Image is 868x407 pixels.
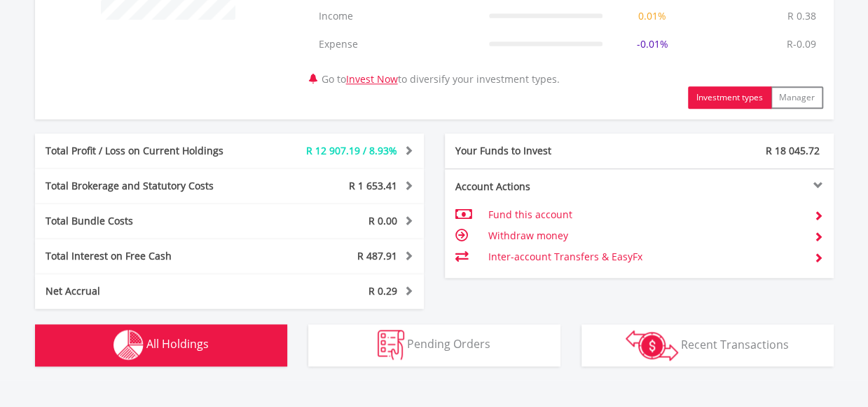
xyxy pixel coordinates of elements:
img: pending_instructions-wht.png [378,330,404,360]
div: Net Accrual [35,284,262,298]
td: Income [312,2,482,30]
div: Total Interest on Free Cash [35,249,262,263]
span: R 0.29 [368,284,397,298]
span: R 1 653.41 [349,179,397,192]
span: Pending Orders [407,336,490,352]
button: Manager [771,86,823,109]
span: R 0.00 [368,214,397,227]
button: Investment types [688,86,771,109]
a: Invest Now [346,72,398,86]
td: Fund this account [488,204,802,225]
td: Withdraw money [488,225,802,246]
img: holdings-wht.png [113,330,144,360]
span: R 12 907.19 / 8.93% [306,144,397,157]
td: 0.01% [609,2,695,30]
span: All Holdings [146,336,209,352]
div: Account Actions [445,180,640,194]
td: -0.01% [609,30,695,58]
div: Your Funds to Invest [445,144,640,158]
span: R 487.91 [357,249,397,262]
span: Recent Transactions [681,336,789,352]
img: transactions-zar-wht.png [626,330,678,361]
td: R 0.38 [780,2,823,30]
div: Total Profit / Loss on Current Holdings [35,144,262,158]
td: Expense [312,30,482,58]
div: Total Bundle Costs [35,214,262,228]
td: Inter-account Transfers & EasyFx [488,246,802,267]
div: Total Brokerage and Statutory Costs [35,179,262,193]
span: R 18 045.72 [766,144,820,157]
button: Pending Orders [308,324,560,366]
button: All Holdings [35,324,287,366]
button: Recent Transactions [581,324,834,366]
td: R-0.09 [780,30,823,58]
